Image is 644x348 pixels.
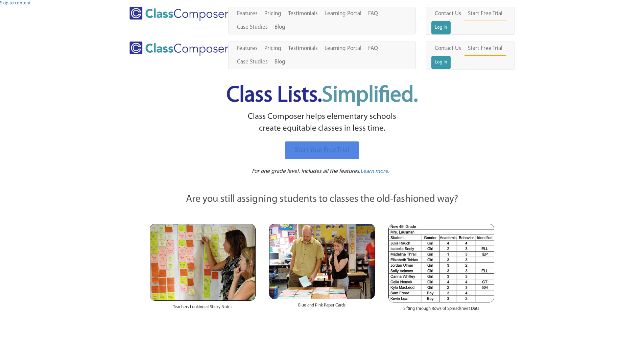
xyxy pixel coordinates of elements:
a: Start Your Free Trial [285,141,359,159]
img: Spreadsheets [388,224,494,302]
img: Blue and Pink Paper Cards [269,224,375,299]
a: Log In [431,56,451,69]
a: FAQ [365,7,381,21]
span: Learn more. [360,168,389,174]
img: Class Composer [129,7,229,21]
a: Pricing [261,42,285,55]
div: Sifting Through Rows of Spreadsheet Data [388,302,494,319]
a: Case Studies [234,55,271,69]
a: Features [234,7,261,21]
a: Start Free Trial [464,7,506,21]
div: Blue and Pink Paper Cards [269,299,375,315]
a: Pricing [261,7,285,21]
a: Learning Portal [321,7,365,21]
a: Start Free Trial [464,42,506,56]
a: Blog [271,21,289,34]
p: Class Composer helps elementary schools create equitable classes in less time. [149,111,496,135]
a: FAQ [365,42,381,55]
p: Are you still assigning students to classes the old-fashioned way? [150,192,495,207]
nav: Header Menu [426,42,515,70]
a: Features [234,42,261,55]
a: Learn more. [360,167,389,176]
a: Contact Us [431,42,464,55]
span: Simplified. [322,85,418,107]
img: Class Composer [129,42,229,56]
a: Contact Us [431,7,464,21]
a: Log In [431,21,451,34]
nav: Header Menu [228,42,416,69]
a: Case Studies [234,21,271,34]
a: Testimonials [285,7,321,21]
span: Start Your Free Trial [295,147,349,154]
nav: Header Menu [228,7,416,34]
a: Blog [271,55,289,69]
nav: Header Menu [426,7,515,35]
img: Teachers Looking at Sticky Notes [150,224,256,301]
a: Learning Portal [321,42,365,55]
span: Class Lists. [226,85,418,107]
div: Teachers Looking at Sticky Notes [150,301,256,317]
span: For one grade level. Includes all the features. [252,168,360,174]
a: Testimonials [285,42,321,55]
